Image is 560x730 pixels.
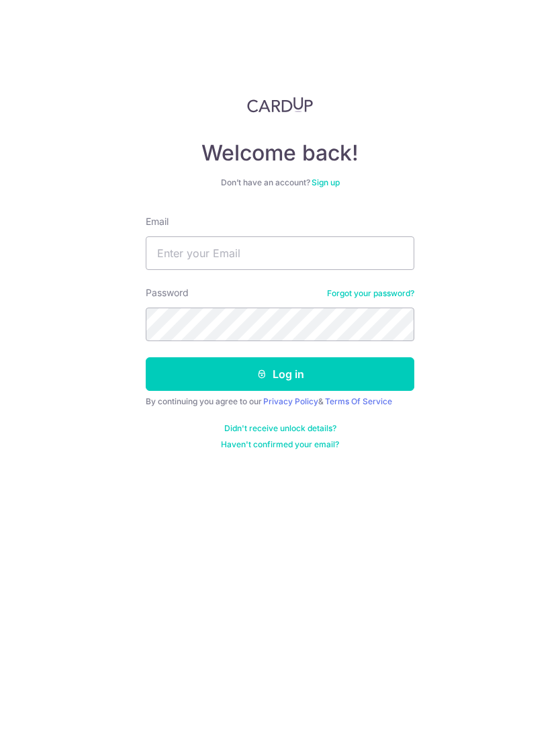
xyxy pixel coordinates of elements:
[146,286,189,300] label: Password
[325,396,392,406] a: Terms Of Service
[146,236,414,270] input: Enter your Email
[312,177,340,187] a: Sign up
[146,177,414,188] div: Don’t have an account?
[146,215,169,228] label: Email
[263,396,318,406] a: Privacy Policy
[221,439,339,450] a: Haven't confirmed your email?
[146,396,414,407] div: By continuing you agree to our &
[327,288,414,299] a: Forgot your password?
[224,423,336,434] a: Didn't receive unlock details?
[146,140,414,167] h4: Welcome back!
[247,97,313,113] img: CardUp Logo
[146,357,414,391] button: Log in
